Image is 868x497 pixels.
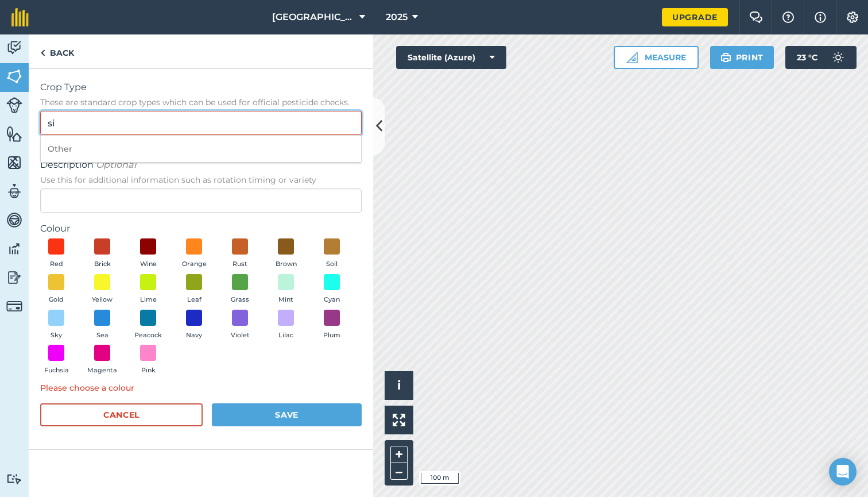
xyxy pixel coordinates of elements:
button: i [385,371,413,400]
img: svg+xml;base64,PHN2ZyB4bWxucz0iaHR0cDovL3d3dy53My5vcmcvMjAwMC9zdmciIHdpZHRoPSIxOSIgaGVpZ2h0PSIyNC... [720,51,731,64]
img: svg+xml;base64,PHN2ZyB4bWxucz0iaHR0cDovL3d3dy53My5vcmcvMjAwMC9zdmciIHdpZHRoPSIxNyIgaGVpZ2h0PSIxNy... [815,10,826,24]
a: Upgrade [662,8,728,26]
button: Print [710,46,774,69]
img: Four arrows, one pointing top left, one top right, one bottom right and the last bottom left [393,414,405,426]
button: Plum [316,310,348,341]
button: Violet [224,310,256,341]
button: Cancel [40,403,203,426]
span: Pink [141,365,156,376]
img: Ruler icon [626,52,638,63]
span: Leaf [187,295,201,305]
a: Back [29,34,86,68]
button: Pink [132,345,164,376]
img: fieldmargin Logo [11,8,29,26]
img: svg+xml;base64,PD94bWwgdmVyc2lvbj0iMS4wIiBlbmNvZGluZz0idXRmLTgiPz4KPCEtLSBHZW5lcmF0b3I6IEFkb2JlIE... [6,39,22,56]
span: [GEOGRAPHIC_DATA] [272,10,355,24]
div: Please choose a colour [40,382,362,394]
em: Optional [96,159,136,170]
button: Save [212,403,362,426]
button: Sea [86,310,118,341]
button: Brick [86,238,118,269]
img: svg+xml;base64,PHN2ZyB4bWxucz0iaHR0cDovL3d3dy53My5vcmcvMjAwMC9zdmciIHdpZHRoPSI1NiIgaGVpZ2h0PSI2MC... [6,154,22,171]
span: Navy [186,330,202,341]
button: Peacock [132,310,164,341]
button: Soil [316,238,348,269]
button: Cyan [316,274,348,305]
img: svg+xml;base64,PD94bWwgdmVyc2lvbj0iMS4wIiBlbmNvZGluZz0idXRmLTgiPz4KPCEtLSBHZW5lcmF0b3I6IEFkb2JlIE... [6,97,22,113]
span: Plum [323,330,340,341]
span: Brick [94,259,111,269]
span: Orange [182,259,207,269]
img: svg+xml;base64,PHN2ZyB4bWxucz0iaHR0cDovL3d3dy53My5vcmcvMjAwMC9zdmciIHdpZHRoPSI1NiIgaGVpZ2h0PSI2MC... [6,125,22,142]
img: Two speech bubbles overlapping with the left bubble in the forefront [749,11,763,23]
button: 23 °C [785,46,857,69]
button: Sky [40,310,72,341]
input: Start typing to search for crop type [40,111,362,135]
button: Yellow [86,274,118,305]
span: Soil [326,259,338,269]
img: svg+xml;base64,PD94bWwgdmVyc2lvbj0iMS4wIiBlbmNvZGluZz0idXRmLTgiPz4KPCEtLSBHZW5lcmF0b3I6IEFkb2JlIE... [6,298,22,314]
button: Brown [270,238,302,269]
span: 23 ° C [797,46,817,69]
span: Wine [140,259,157,269]
span: Fuchsia [44,365,69,376]
span: Sky [51,330,62,341]
span: These are standard crop types which can be used for official pesticide checks. [40,97,362,108]
span: Crop Type [40,80,362,94]
label: Colour [40,222,362,236]
button: Fuchsia [40,345,72,376]
button: Wine [132,238,164,269]
img: svg+xml;base64,PD94bWwgdmVyc2lvbj0iMS4wIiBlbmNvZGluZz0idXRmLTgiPz4KPCEtLSBHZW5lcmF0b3I6IEFkb2JlIE... [6,183,22,200]
span: Rust [232,259,247,269]
button: Grass [224,274,256,305]
span: Red [50,259,63,269]
span: Gold [49,295,64,305]
span: Lilac [278,330,293,341]
button: Lime [132,274,164,305]
span: 2025 [386,10,408,24]
span: Description [40,158,362,172]
button: Magenta [86,345,118,376]
li: Other [41,136,361,163]
span: Grass [231,295,249,305]
img: svg+xml;base64,PD94bWwgdmVyc2lvbj0iMS4wIiBlbmNvZGluZz0idXRmLTgiPz4KPCEtLSBHZW5lcmF0b3I6IEFkb2JlIE... [6,269,22,286]
span: Violet [231,330,250,341]
span: Use this for additional information such as rotation timing or variety [40,174,362,186]
span: i [397,378,401,392]
button: Measure [614,46,699,69]
img: svg+xml;base64,PD94bWwgdmVyc2lvbj0iMS4wIiBlbmNvZGluZz0idXRmLTgiPz4KPCEtLSBHZW5lcmF0b3I6IEFkb2JlIE... [6,473,22,484]
span: Magenta [87,365,117,376]
button: Leaf [178,274,210,305]
span: Yellow [92,295,113,305]
button: Rust [224,238,256,269]
button: Navy [178,310,210,341]
img: svg+xml;base64,PD94bWwgdmVyc2lvbj0iMS4wIiBlbmNvZGluZz0idXRmLTgiPz4KPCEtLSBHZW5lcmF0b3I6IEFkb2JlIE... [6,211,22,229]
button: Lilac [270,310,302,341]
img: svg+xml;base64,PHN2ZyB4bWxucz0iaHR0cDovL3d3dy53My5vcmcvMjAwMC9zdmciIHdpZHRoPSI1NiIgaGVpZ2h0PSI2MC... [6,68,22,85]
span: Mint [278,295,293,305]
button: Red [40,238,72,269]
span: Sea [96,330,108,341]
span: Brown [276,259,297,269]
button: Mint [270,274,302,305]
img: svg+xml;base64,PD94bWwgdmVyc2lvbj0iMS4wIiBlbmNvZGluZz0idXRmLTgiPz4KPCEtLSBHZW5lcmF0b3I6IEFkb2JlIE... [6,240,22,257]
button: + [390,446,408,463]
span: Lime [140,295,157,305]
img: A cog icon [846,11,859,23]
img: A question mark icon [781,11,795,23]
div: Open Intercom Messenger [829,458,857,486]
button: Gold [40,274,72,305]
span: Cyan [324,295,340,305]
span: Peacock [134,330,162,341]
button: Orange [178,238,210,269]
img: svg+xml;base64,PHN2ZyB4bWxucz0iaHR0cDovL3d3dy53My5vcmcvMjAwMC9zdmciIHdpZHRoPSI5IiBoZWlnaHQ9IjI0Ii... [40,46,45,60]
button: – [390,463,408,480]
img: svg+xml;base64,PD94bWwgdmVyc2lvbj0iMS4wIiBlbmNvZGluZz0idXRmLTgiPz4KPCEtLSBHZW5lcmF0b3I6IEFkb2JlIE... [827,46,850,69]
button: Satellite (Azure) [396,46,506,69]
